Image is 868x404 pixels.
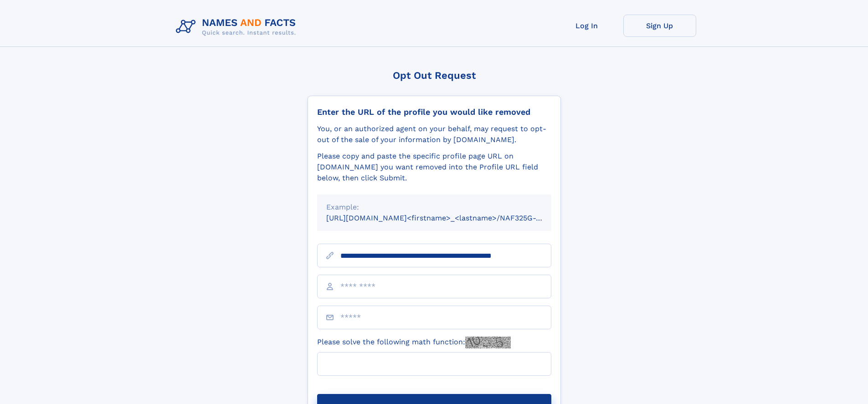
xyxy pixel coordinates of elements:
div: Opt Out Request [308,70,561,81]
div: Enter the URL of the profile you would like removed [317,107,551,117]
a: Log In [550,15,623,37]
div: You, or an authorized agent on your behalf, may request to opt-out of the sale of your informatio... [317,123,551,145]
a: Sign Up [623,15,696,37]
img: Logo Names and Facts [172,15,303,39]
small: [URL][DOMAIN_NAME]<firstname>_<lastname>/NAF325G-xxxxxxxx [326,214,569,222]
div: Please copy and paste the specific profile page URL on [DOMAIN_NAME] you want removed into the Pr... [317,151,551,184]
div: Example: [326,202,542,213]
label: Please solve the following math function: [317,337,511,348]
